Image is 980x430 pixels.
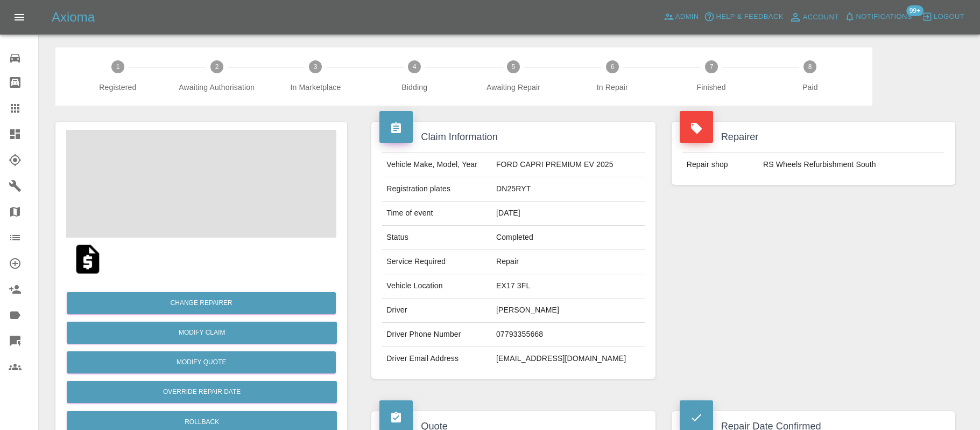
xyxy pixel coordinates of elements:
button: Notifications [842,9,915,25]
span: Bidding [369,82,460,93]
button: Help & Feedback [701,9,786,25]
td: RS Wheels Refurbishment South [759,153,944,177]
td: Repair shop [682,153,759,177]
td: Vehicle Location [382,274,492,299]
span: Finished [666,82,757,93]
a: Account [786,9,842,26]
text: 7 [709,63,713,71]
span: Admin [675,11,699,23]
button: Open drawer [6,4,32,30]
span: Help & Feedback [716,11,783,23]
td: Time of event [382,202,492,226]
button: Override Repair Date [67,381,337,403]
td: Vehicle Make, Model, Year [382,153,492,177]
text: 6 [610,63,614,71]
button: Modify Quote [67,351,336,373]
td: FORD CAPRI PREMIUM EV 2025 [492,153,645,177]
td: [EMAIL_ADDRESS][DOMAIN_NAME] [492,347,645,371]
td: Driver Email Address [382,347,492,371]
span: Notifications [856,11,912,23]
h5: Axioma [52,9,95,26]
h4: Claim Information [379,130,647,144]
a: Admin [661,9,702,25]
span: In Repair [567,82,658,93]
td: Registration plates [382,177,492,202]
img: original/f1c1850c-7c9f-4a8e-abc7-23776376dde6 [70,242,105,276]
button: Logout [919,9,967,25]
text: 4 [413,63,417,71]
td: Service Required [382,250,492,274]
text: 5 [512,63,516,71]
td: 07793355668 [492,323,645,347]
span: Account [803,11,839,24]
td: Status [382,226,492,250]
td: [PERSON_NAME] [492,299,645,323]
text: 1 [116,63,120,71]
button: Change Repairer [67,292,336,314]
span: Awaiting Repair [468,82,559,93]
text: 2 [215,63,218,71]
text: 8 [808,63,812,71]
td: Driver [382,299,492,323]
h4: Repairer [680,130,947,144]
td: Driver Phone Number [382,323,492,347]
span: Awaiting Authorisation [172,82,262,93]
td: [DATE] [492,202,645,226]
span: Registered [73,82,163,93]
span: Paid [765,82,855,93]
td: DN25RYT [492,177,645,202]
td: Repair [492,250,645,274]
span: Logout [934,11,964,23]
text: 3 [314,63,318,71]
a: Modify Claim [67,322,337,344]
td: EX17 3FL [492,274,645,299]
td: Completed [492,226,645,250]
span: 99+ [906,5,923,16]
span: In Marketplace [271,82,361,93]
